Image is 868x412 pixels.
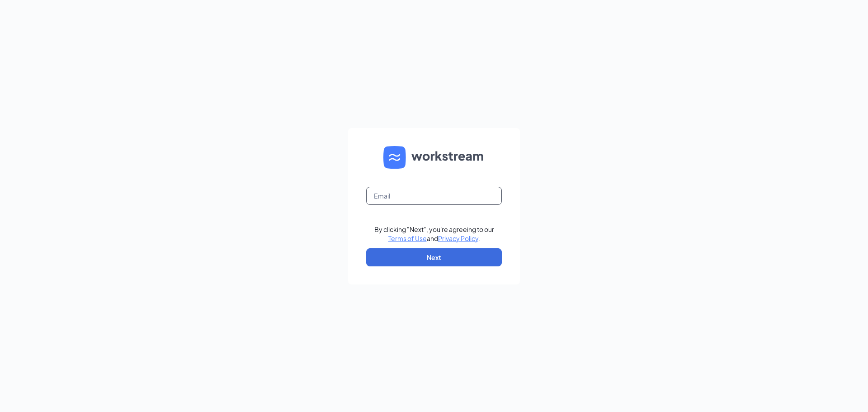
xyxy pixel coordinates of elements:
[374,225,494,243] div: By clicking "Next", you're agreeing to our and .
[383,146,485,169] img: WS logo and Workstream text
[366,187,502,205] input: Email
[388,234,427,242] a: Terms of Use
[438,234,478,242] a: Privacy Policy
[366,248,502,266] button: Next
